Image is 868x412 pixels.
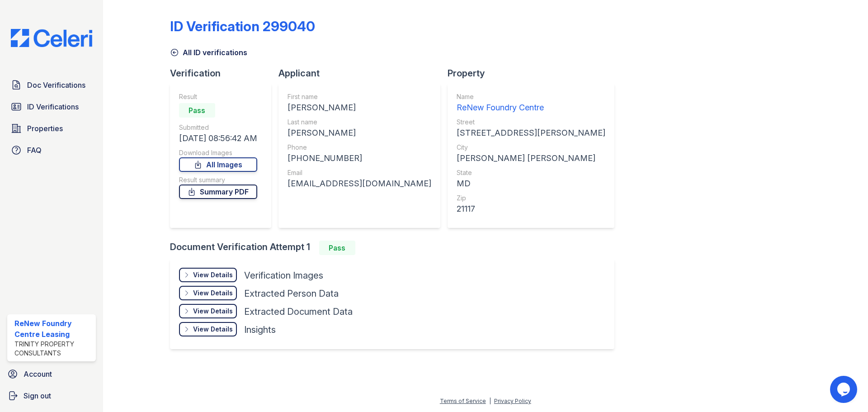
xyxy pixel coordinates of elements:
span: Properties [27,123,63,134]
div: ReNew Foundry Centre Leasing [14,318,92,340]
div: [PERSON_NAME] [288,101,431,114]
a: Name ReNew Foundry Centre [457,92,605,114]
div: View Details [193,307,233,316]
a: Properties [7,119,96,137]
a: Terms of Service [440,398,486,404]
img: CE_Logo_Blue-a8612792a0a2168367f1c8372b55b34899dd931a85d93a1a3d3e32e68fde9ad4.png [4,29,99,47]
div: [PHONE_NUMBER] [288,152,431,165]
a: Summary PDF [179,185,257,199]
div: Email [288,168,431,177]
span: FAQ [27,145,42,156]
div: Name [457,92,605,101]
div: Last name [288,118,431,127]
div: Verification Images [244,269,323,282]
a: Account [4,365,99,383]
a: Privacy Policy [494,398,531,404]
div: Result [179,92,257,101]
div: Result summary [179,175,257,185]
div: | [489,398,491,404]
div: Street [457,118,605,127]
div: ReNew Foundry Centre [457,101,605,114]
iframe: chat widget [830,376,859,403]
div: Extracted Person Data [244,287,339,300]
div: Verification [170,67,278,80]
div: MD [457,177,605,190]
span: Account [24,369,52,379]
div: View Details [193,289,233,298]
a: Doc Verifications [7,76,96,94]
a: ID Verifications [7,98,96,116]
span: ID Verifications [27,101,79,112]
div: First name [288,92,431,101]
div: 21117 [457,203,605,215]
span: Sign out [24,390,51,401]
div: Zip [457,194,605,203]
div: Phone [288,143,431,152]
div: [STREET_ADDRESS][PERSON_NAME] [457,127,605,139]
div: State [457,168,605,177]
a: Sign out [4,387,99,405]
div: Property [448,67,622,80]
div: Trinity Property Consultants [14,340,92,358]
div: Insights [244,323,276,336]
div: [PERSON_NAME] [288,127,431,139]
div: City [457,143,605,152]
div: Download Images [179,148,257,157]
span: Doc Verifications [27,80,85,90]
a: FAQ [7,141,96,159]
div: Document Verification Attempt 1 [170,241,622,255]
div: Submitted [179,123,257,132]
div: Pass [179,103,215,118]
div: [DATE] 08:56:42 AM [179,132,257,145]
a: All Images [179,157,257,172]
div: View Details [193,325,233,334]
div: ID Verification 299040 [170,18,315,34]
div: Extracted Document Data [244,305,353,318]
div: Applicant [278,67,448,80]
div: [EMAIL_ADDRESS][DOMAIN_NAME] [288,177,431,190]
div: Pass [319,241,355,255]
div: [PERSON_NAME] [PERSON_NAME] [457,152,605,165]
a: All ID verifications [170,47,247,58]
div: View Details [193,270,233,279]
